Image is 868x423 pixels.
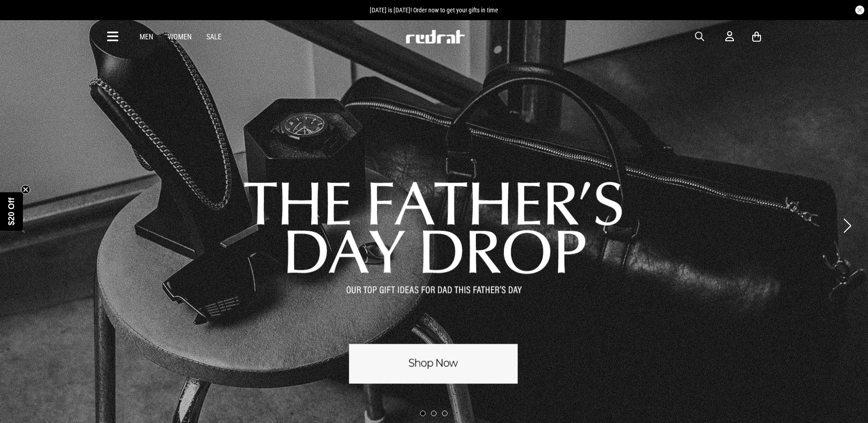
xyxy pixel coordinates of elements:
button: Next slide [841,216,853,236]
span: $20 Off [7,197,16,225]
button: Close teaser [21,185,30,194]
span: [DATE] is [DATE]! Order now to get your gifts in time [370,6,498,14]
a: Men [140,33,153,41]
a: Women [168,33,192,41]
img: Redrat logo [405,30,465,43]
a: Sale [206,33,221,41]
